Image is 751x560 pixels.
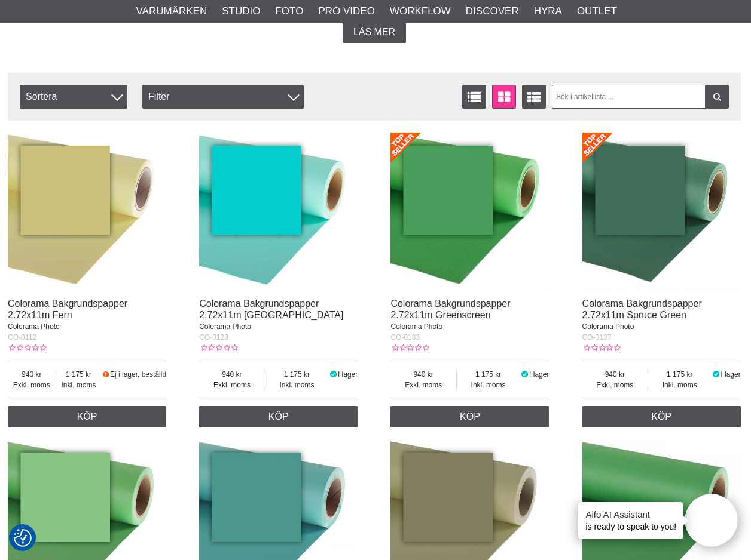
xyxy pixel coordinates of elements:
span: 940 [390,369,456,380]
span: Colorama Photo [582,322,634,331]
i: I lager [520,370,529,379]
i: Beställd [101,370,110,379]
a: Köp [582,406,741,427]
a: Varumärken [136,4,207,19]
a: Discover [466,4,519,19]
span: I lager [338,370,358,379]
input: Sök i artikellista ... [552,85,729,109]
span: CO-0112 [8,333,37,341]
a: Fönstervisning [492,85,516,109]
span: Exkl. moms [199,380,264,390]
i: I lager [712,370,721,379]
a: Outlet [577,4,617,19]
span: Colorama Photo [199,322,251,331]
div: Kundbetyg: 0 [199,343,237,353]
img: Colorama Bakgrundspapper 2.72x11m Greenscreen [390,133,549,291]
img: Colorama Bakgrundspapper 2.72x11m Larkspur [199,133,358,291]
a: Utökad listvisning [522,85,546,109]
span: I lager [721,370,740,379]
div: Kundbetyg: 0 [8,343,46,353]
a: Colorama Bakgrundspapper 2.72x11m [GEOGRAPHIC_DATA] [199,299,343,320]
a: Filtrera [705,85,729,109]
span: 1 175 [457,369,520,380]
i: I lager [328,370,338,379]
span: Inkl. moms [56,380,102,390]
span: 940 [199,369,264,380]
a: Köp [390,406,549,427]
span: I lager [529,370,549,379]
a: Köp [199,406,358,427]
span: 940 [8,369,56,380]
span: Inkl. moms [648,380,711,390]
img: Colorama Bakgrundspapper 2.72x11m Spruce Green [582,133,741,291]
span: Colorama Photo [390,322,442,331]
span: 1 175 [265,369,328,380]
div: Filter [142,85,304,109]
span: Exkl. moms [8,380,56,390]
img: Revisit consent button [14,529,32,547]
span: CO-0137 [582,333,612,341]
a: Studio [222,4,260,19]
a: Listvisning [462,85,486,109]
a: Workflow [390,4,451,19]
a: Hyra [534,4,562,19]
button: Samtyckesinställningar [14,527,32,549]
span: Sortera [20,85,127,109]
span: CO-0128 [199,333,228,341]
span: Inkl. moms [265,380,328,390]
span: 1 175 [56,369,102,380]
span: Inkl. moms [457,380,520,390]
span: Läs mer [353,27,395,38]
a: Pro Video [318,4,374,19]
span: CO-0133 [390,333,420,341]
span: Ej i lager, beställd [110,370,166,379]
a: Colorama Bakgrundspapper 2.72x11m Fern [8,299,127,320]
span: Exkl. moms [390,380,456,390]
img: Colorama Bakgrundspapper 2.72x11m Fern [8,133,166,291]
div: Kundbetyg: 0 [582,343,621,353]
span: 1 175 [648,369,711,380]
div: Kundbetyg: 0 [390,343,429,353]
span: Colorama Photo [8,322,60,331]
a: Colorama Bakgrundspapper 2.72x11m Greenscreen [390,299,510,320]
a: Colorama Bakgrundspapper 2.72x11m Spruce Green [582,299,702,320]
span: Exkl. moms [582,380,648,390]
span: 940 [582,369,648,380]
div: is ready to speak to you! [578,502,683,539]
a: Foto [275,4,303,19]
h4: Aifo AI Assistant [585,508,676,521]
a: Köp [8,406,166,427]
